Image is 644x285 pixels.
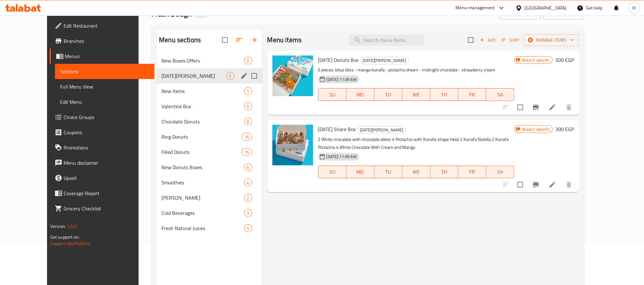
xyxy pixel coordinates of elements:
a: Edit menu item [549,103,556,111]
button: FR [458,88,486,101]
div: Ring Donuts16 [156,129,262,144]
button: TU [374,166,402,178]
span: TH [433,167,456,176]
span: Edit Menu [60,98,149,106]
a: Sections [55,64,154,79]
div: Valentine Box5 [156,99,262,114]
span: 2 [244,195,252,201]
span: Cold Beverages [161,209,244,217]
span: Version: [50,222,66,230]
div: items [244,209,252,217]
button: MO [346,88,374,101]
button: SU [318,88,346,101]
button: TU [374,88,402,101]
div: items [242,148,252,156]
span: Filled Donuts [161,148,242,156]
button: Add section [247,32,262,48]
span: Smoothies [161,179,244,186]
nav: Menu sections [156,50,262,238]
a: Promotions [50,140,154,155]
button: SU [318,166,346,178]
span: Sort sections [232,32,247,48]
a: Coupons [50,125,154,140]
span: 16 [242,134,251,140]
div: Ramadan Donuts [161,72,226,80]
a: Upsell [50,170,154,186]
span: [DATE][PERSON_NAME] [161,72,226,80]
button: Manage items [524,34,579,46]
button: TH [430,166,458,178]
div: Menu-management [456,4,495,12]
span: Coupons [64,129,149,136]
span: M [633,4,636,11]
span: Branch specific [520,126,552,132]
span: New Boxes Offers [161,57,244,64]
button: WE [402,88,430,101]
span: Add [479,36,496,44]
span: 4 [244,225,252,231]
a: Edit Restaurant [50,18,154,33]
button: MO [346,166,374,178]
span: Upsell [64,174,149,182]
div: Smoothies4 [156,175,262,190]
span: FR [461,90,484,99]
button: delete [561,100,577,115]
button: Add [477,35,498,45]
span: 1 [244,88,252,94]
p: 6 pieces: lotus bliss - mango kunafa - pistachio dream - midnight chocolate - strawberry cream [318,66,514,74]
div: items [244,224,252,232]
span: Promotions [64,144,149,151]
span: WE [405,167,428,176]
span: SU [321,90,344,99]
span: Select to update [514,178,527,191]
div: items [244,179,252,186]
span: 6 [244,164,252,170]
a: Coverage Report [50,186,154,201]
span: 16 [242,149,251,155]
h2: Menu items [267,35,302,45]
div: items [244,57,252,64]
a: Support.OpsPlatform [50,239,91,248]
div: New Boxes Offers0 [156,53,262,68]
div: New Items1 [156,83,262,99]
div: items [244,103,252,110]
a: Full Menu View [55,79,154,94]
button: Branch-specific-item [528,100,544,115]
span: [DATE][PERSON_NAME] [358,126,406,134]
span: [PERSON_NAME] [161,194,244,202]
div: Ramadan Donuts [360,57,409,64]
span: 4 [244,180,252,186]
button: delete [561,177,577,192]
span: Choice Groups [64,113,149,121]
span: Coverage Report [64,189,149,197]
div: Cold Beverages3 [156,205,262,221]
div: items [226,72,234,80]
a: Choice Groups [50,109,154,125]
span: TU [377,167,400,176]
div: items [244,163,252,171]
span: [DATE][PERSON_NAME] [360,57,409,64]
span: Chocolate Donuts [161,118,244,125]
div: Ramadan Donuts [357,126,406,134]
span: FR [461,167,484,176]
button: WE [402,166,430,178]
span: New Donuts Boxes [161,163,244,171]
span: 1.0.0 [67,222,77,230]
button: FR [458,166,486,178]
span: 3 [244,210,252,216]
span: Fresh Natural Juices [161,224,244,232]
span: 2 [227,73,234,79]
a: Menus [50,49,154,64]
div: Chocolate Donuts8 [156,114,262,129]
div: items [244,87,252,95]
span: Menu disclaimer [64,159,149,167]
span: Get support on: [50,233,79,241]
span: export [548,10,579,18]
img: Ramadan Share Box [272,125,313,165]
h6: 500 EGP [555,56,574,64]
div: Valentine Box [161,103,244,110]
span: New Items [161,87,244,95]
div: [GEOGRAPHIC_DATA] [525,4,567,11]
